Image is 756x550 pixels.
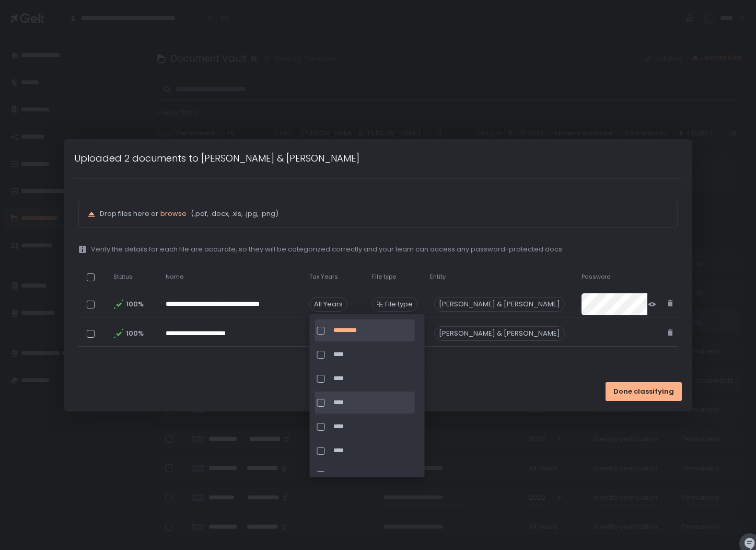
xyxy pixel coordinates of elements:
[434,326,565,341] div: [PERSON_NAME] & [PERSON_NAME]
[91,245,564,254] span: Verify the details for each file are accurate, so they will be categorized correctly and your tea...
[581,273,611,281] span: Password
[160,209,187,219] button: browse
[613,387,674,396] span: Done classifying
[385,300,413,309] span: File type
[372,273,396,281] span: File type
[166,273,183,281] span: Name
[113,273,133,281] span: Status
[100,209,669,219] p: Drop files here or
[430,273,446,281] span: Entity
[189,209,278,219] span: (.pdf, .docx, .xls, .jpg, .png)
[74,151,359,165] h1: Uploaded 2 documents to [PERSON_NAME] & [PERSON_NAME]
[309,273,338,281] span: Tax Years
[309,297,347,312] span: All Years
[434,297,565,312] div: [PERSON_NAME] & [PERSON_NAME]
[126,300,143,309] span: 100%
[606,382,682,401] button: Done classifying
[126,329,143,338] span: 100%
